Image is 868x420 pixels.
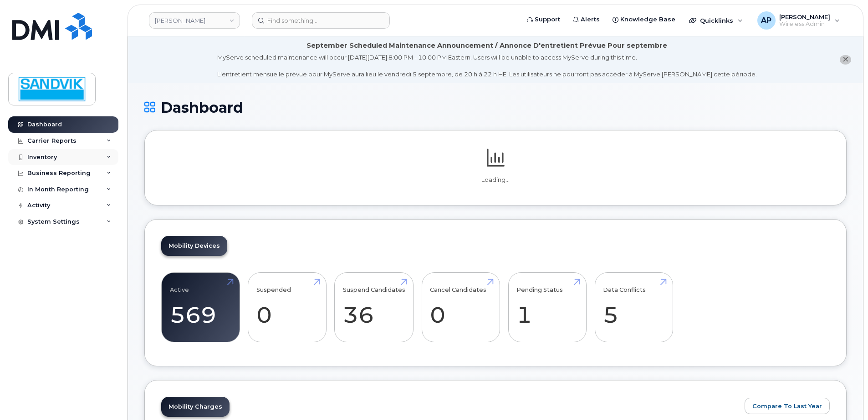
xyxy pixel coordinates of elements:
a: Active 569 [170,277,231,337]
p: Loading... [161,176,830,184]
a: Data Conflicts 5 [603,277,664,337]
a: Suspend Candidates 36 [343,277,405,337]
a: Mobility Devices [161,236,227,256]
h1: Dashboard [144,100,847,115]
div: MyServe scheduled maintenance will occur [DATE][DATE] 8:00 PM - 10:00 PM Eastern. Users will be u... [217,53,757,79]
span: Compare To Last Year [752,402,822,410]
div: September Scheduled Maintenance Announcement / Annonce D'entretient Prévue Pour septembre [306,41,667,50]
button: Compare To Last Year [745,398,830,414]
button: close notification [840,55,851,65]
a: Pending Status 1 [516,277,578,337]
a: Mobility Charges [161,397,230,417]
a: Cancel Candidates 0 [430,277,491,337]
a: Suspended 0 [256,277,318,337]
